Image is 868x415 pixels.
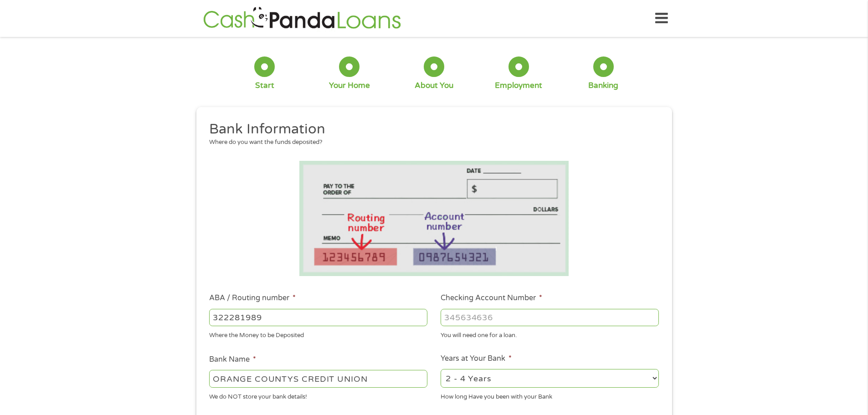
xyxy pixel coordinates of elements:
h2: Bank Information [209,120,652,138]
div: Start [255,81,274,91]
div: How long Have you been with your Bank [441,389,659,401]
div: We do NOT store your bank details! [209,389,427,401]
div: About You [415,81,453,91]
input: 345634636 [441,309,659,326]
label: ABA / Routing number [209,293,296,303]
img: GetLoanNow Logo [200,5,404,31]
div: Where the Money to be Deposited [209,328,427,340]
div: Banking [588,81,618,91]
div: You will need one for a loan. [441,328,659,340]
label: Years at Your Bank [441,354,512,364]
div: Where do you want the funds deposited? [209,138,652,147]
div: Your Home [329,81,370,91]
div: Employment [495,81,542,91]
img: Routing number location [299,161,569,276]
label: Bank Name [209,355,256,364]
input: 263177916 [209,309,427,326]
label: Checking Account Number [441,293,542,303]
